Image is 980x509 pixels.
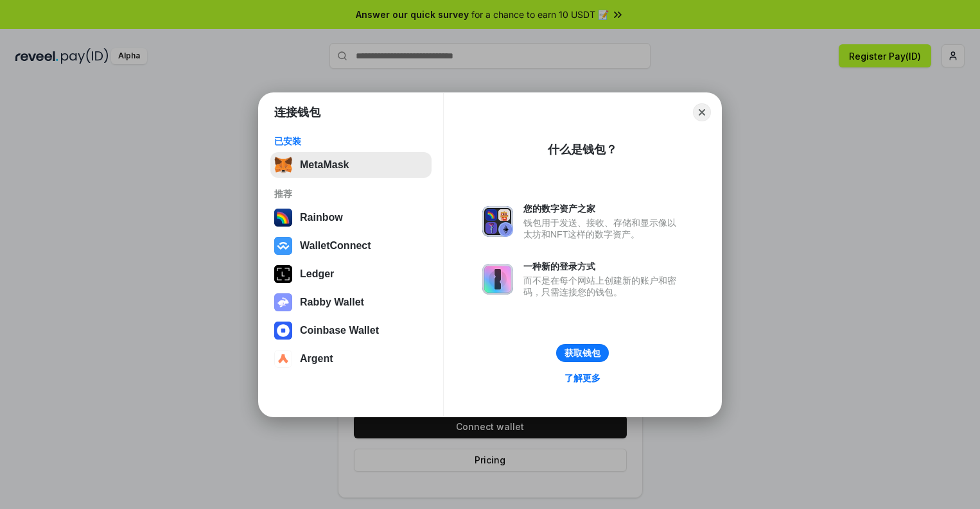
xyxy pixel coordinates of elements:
div: 了解更多 [564,372,600,384]
a: 了解更多 [557,370,608,386]
button: MetaMask [270,152,432,178]
div: 推荐 [274,188,428,200]
div: 您的数字资产之家 [523,203,683,214]
img: svg+xml,%3Csvg%20width%3D%22120%22%20height%3D%22120%22%20viewBox%3D%220%200%20120%20120%22%20fil... [274,209,292,227]
div: WalletConnect [300,240,371,252]
div: Ledger [300,268,334,280]
button: Rainbow [270,205,432,230]
div: 一种新的登录方式 [523,261,683,272]
img: svg+xml,%3Csvg%20fill%3D%22none%22%20height%3D%2233%22%20viewBox%3D%220%200%2035%2033%22%20width%... [274,156,292,174]
div: Coinbase Wallet [300,325,379,336]
div: 什么是钱包？ [548,142,617,157]
div: 钱包用于发送、接收、存储和显示像以太坊和NFT这样的数字资产。 [523,217,683,240]
button: WalletConnect [270,233,432,259]
button: Coinbase Wallet [270,318,432,343]
button: 获取钱包 [556,344,609,362]
img: svg+xml,%3Csvg%20xmlns%3D%22http%3A%2F%2Fwww.w3.org%2F2000%2Fsvg%22%20width%3D%2228%22%20height%3... [274,265,292,283]
img: svg+xml,%3Csvg%20width%3D%2228%22%20height%3D%2228%22%20viewBox%3D%220%200%2028%2028%22%20fill%3D... [274,237,292,255]
div: Rabby Wallet [300,297,364,308]
div: 已安装 [274,135,428,147]
img: svg+xml,%3Csvg%20xmlns%3D%22http%3A%2F%2Fwww.w3.org%2F2000%2Fsvg%22%20fill%3D%22none%22%20viewBox... [274,293,292,311]
div: Argent [300,353,333,365]
img: svg+xml,%3Csvg%20width%3D%2228%22%20height%3D%2228%22%20viewBox%3D%220%200%2028%2028%22%20fill%3D... [274,322,292,340]
button: Ledger [270,261,432,287]
div: Rainbow [300,212,343,223]
div: 而不是在每个网站上创建新的账户和密码，只需连接您的钱包。 [523,275,683,298]
img: svg+xml,%3Csvg%20xmlns%3D%22http%3A%2F%2Fwww.w3.org%2F2000%2Fsvg%22%20fill%3D%22none%22%20viewBox... [482,206,513,237]
div: MetaMask [300,159,349,171]
div: 获取钱包 [564,347,600,359]
button: Close [693,103,711,121]
img: svg+xml,%3Csvg%20xmlns%3D%22http%3A%2F%2Fwww.w3.org%2F2000%2Fsvg%22%20fill%3D%22none%22%20viewBox... [482,264,513,295]
button: Rabby Wallet [270,289,432,315]
h1: 连接钱包 [274,105,320,120]
button: Argent [270,346,432,372]
img: svg+xml,%3Csvg%20width%3D%2228%22%20height%3D%2228%22%20viewBox%3D%220%200%2028%2028%22%20fill%3D... [274,350,292,368]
